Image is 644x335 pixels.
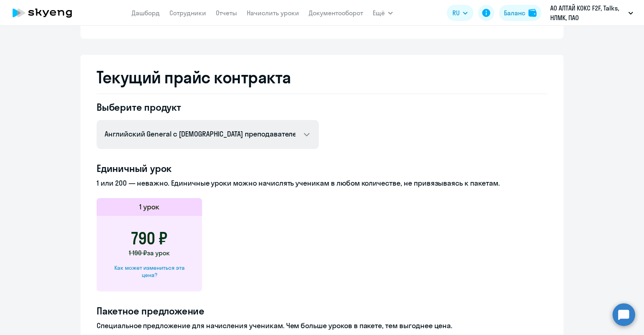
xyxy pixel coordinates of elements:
[97,304,547,317] h4: Пакетное предложение
[499,5,541,21] button: Балансbalance
[109,264,189,279] div: Как может измениться эта цена?
[247,9,299,17] a: Начислить уроки
[546,3,637,23] button: АО АЛТАЙ КОКС F2F, Talks, НЛМК, ПАО
[528,9,537,17] img: balance
[216,9,237,17] a: Отчеты
[373,8,385,18] span: Ещё
[373,5,393,21] button: Ещё
[169,9,206,17] a: Сотрудники
[132,9,160,17] a: Дашборд
[129,249,147,257] span: 1 190 ₽
[97,68,547,87] h2: Текущий прайс контракта
[309,9,363,17] a: Документооборот
[97,101,319,114] h4: Выберите продукт
[452,8,460,18] span: RU
[97,321,547,331] p: Специальное предложение для начисления ученикам. Чем больше уроков в пакете, тем выгоднее цена.
[131,229,167,248] h3: 790 ₽
[447,5,473,21] button: RU
[147,249,170,257] span: за урок
[97,162,547,175] h4: Единичный урок
[550,3,625,23] p: АО АЛТАЙ КОКС F2F, Talks, НЛМК, ПАО
[139,202,159,212] h5: 1 урок
[97,178,547,188] p: 1 или 200 — неважно. Единичные уроки можно начислять ученикам в любом количестве, не привязываясь...
[504,8,525,18] div: Баланс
